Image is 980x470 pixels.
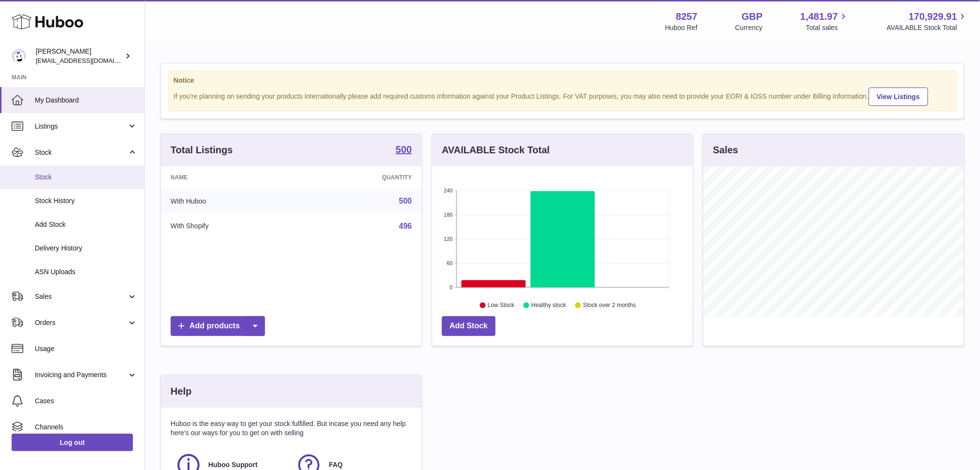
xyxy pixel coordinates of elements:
[161,189,302,214] td: With Huboo
[801,10,849,32] a: 1,481.97 Total sales
[208,460,258,470] span: Huboo Support
[174,76,951,85] strong: Notice
[174,86,951,106] div: If you're planning on sending your products internationally please add required customs informati...
[444,212,453,218] text: 180
[396,145,412,156] a: 500
[35,244,137,253] span: Delivery History
[806,23,849,32] span: Total sales
[35,220,137,229] span: Add Stock
[329,460,343,470] span: FAQ
[742,10,762,23] strong: GBP
[399,197,412,205] a: 500
[442,144,550,157] h3: AVAILABLE Stock Total
[35,267,137,277] span: ASN Uploads
[713,144,738,157] h3: Sales
[171,385,191,398] h3: Help
[444,188,453,193] text: 240
[444,236,453,242] text: 120
[35,173,137,182] span: Stock
[450,284,453,290] text: 0
[35,148,127,157] span: Stock
[35,96,137,105] span: My Dashboard
[665,23,698,32] div: Huboo Ref
[161,166,302,189] th: Name
[887,23,968,32] span: AVAILABLE Stock Total
[735,23,763,32] div: Currency
[35,196,137,206] span: Stock History
[447,260,453,266] text: 60
[399,222,412,230] a: 496
[583,302,636,309] text: Stock over 2 months
[36,47,123,65] div: [PERSON_NAME]
[35,318,127,327] span: Orders
[171,144,233,157] h3: Total Listings
[887,10,968,32] a: 170,929.91 AVAILABLE Stock Total
[36,57,142,64] span: [EMAIL_ADDRESS][DOMAIN_NAME]
[171,316,265,336] a: Add products
[171,419,412,438] p: Huboo is the easy way to get your stock fulfilled. But incase you need any help here's our ways f...
[396,145,412,154] strong: 500
[909,10,957,23] span: 170,929.91
[35,292,127,301] span: Sales
[302,166,422,189] th: Quantity
[35,397,137,406] span: Cases
[488,302,515,309] text: Low Stock
[801,10,838,23] span: 1,481.97
[12,434,133,451] a: Log out
[531,302,567,309] text: Healthy stock
[35,344,137,353] span: Usage
[12,49,26,63] img: don@skinsgolf.com
[676,10,698,23] strong: 8257
[161,214,302,239] td: With Shopify
[35,423,137,432] span: Channels
[869,88,928,106] a: View Listings
[442,316,496,336] a: Add Stock
[35,370,127,380] span: Invoicing and Payments
[35,122,127,131] span: Listings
